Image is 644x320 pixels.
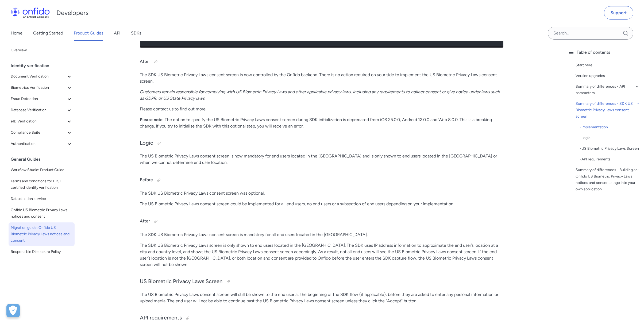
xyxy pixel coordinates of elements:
[9,176,75,193] a: Terms and conditions for ETSI certified identity verification
[9,71,75,82] button: Document Verification
[580,124,640,130] a: -Implementation
[580,145,640,152] div: - US Biometric Privacy Laws Screen
[140,217,503,226] h4: After
[568,49,640,56] div: Table of contents
[74,26,103,41] a: Product Guides
[140,277,503,286] h3: US Biometric Privacy Laws Screen
[580,156,640,163] a: -API requirements
[576,73,640,79] a: Version upgrades
[33,26,63,41] a: Getting Started
[9,116,75,127] button: eID Verification
[9,138,75,149] button: Authentication
[580,124,640,130] div: - Implementation
[140,291,503,304] p: The US Biometric Privacy Laws consent screen will still be shown to the end user at the beginning...
[9,94,75,104] button: Fraud Detection
[140,72,503,84] p: The SDK US Biometric Privacy Laws consent screen is now controlled by the Onfido backend. There i...
[11,47,72,53] span: Overview
[6,304,20,317] div: Cookie Preferences
[11,141,66,147] span: Authentication
[9,194,75,204] a: Data deletion service
[9,165,75,175] a: Workflow Studio: Product Guide
[576,101,640,120] a: Summary of differences - SDK US Biometric Privacy Laws consent screen
[9,45,75,56] a: Overview
[9,127,75,138] button: Compliance Suite
[140,176,503,184] h4: Before
[11,96,66,102] span: Fraud Detection
[140,117,163,122] strong: Please note
[580,156,640,163] div: - API requirements
[11,26,22,41] a: Home
[11,73,66,80] span: Document Verification
[140,201,503,207] p: The US Biometric Privacy Laws consent screen could be implemented for all end users, no end users...
[9,222,75,246] a: Migration guide: Onfido US Biometric Privacy Laws notices and consent
[580,135,640,141] a: -Logic
[140,89,500,101] em: Customers remain responsible for complying with US Biometric Privacy Laws and other applicable pr...
[140,106,503,112] p: Please contact us to find out more.
[140,190,503,196] p: The SDK US Biometric Privacy Laws consent screen was optional.
[11,178,72,191] span: Terms and conditions for ETSI certified identity verification
[56,9,88,17] h1: Developers
[11,154,77,165] div: General Guides
[6,304,20,317] button: Open Preferences
[11,118,66,125] span: eID Verification
[140,117,503,129] p: : The option to specify the US Biometric Privacy Laws consent screen during SDK initialization is...
[9,105,75,115] button: Database Verification
[114,26,120,41] a: API
[11,129,66,136] span: Compliance Suite
[140,57,503,66] h4: After
[11,167,72,173] span: Workflow Studio: Product Guide
[9,82,75,93] button: Biometrics Verification
[140,232,503,238] p: The SDK US Biometric Privacy Laws consent screen is mandatory for all end users located in the [G...
[11,207,72,220] span: Onfido US Biometric Privacy Laws notices and consent
[580,135,640,141] div: - Logic
[576,167,640,192] a: Summary of differences - Building an Onfido US Biometric Privacy Laws notices and consent stage i...
[11,225,72,244] span: Migration guide: Onfido US Biometric Privacy Laws notices and consent
[131,26,141,41] a: SDKs
[140,153,503,166] p: The US Biometric Privacy Laws consent screen is now mandatory for end users located in the [GEOGR...
[576,62,640,68] a: Start here
[140,242,503,268] p: The SDK US Biometric Privacy Laws screen is only shown to end users located in the [GEOGRAPHIC_DA...
[11,60,77,71] div: Identity verification
[11,84,66,91] span: Biometrics Verification
[9,205,75,222] a: Onfido US Biometric Privacy Laws notices and consent
[576,83,640,96] a: Summary of differences - API parameters
[11,7,50,18] img: Onfido Logo
[9,246,75,257] a: Responsible Disclosure Policy
[580,145,640,152] a: -US Biometric Privacy Laws Screen
[548,27,633,40] input: Onfido search input field
[11,196,72,202] span: Data deletion service
[11,107,66,113] span: Database Verification
[604,6,633,20] a: Support
[11,249,72,255] span: Responsible Disclosure Policy
[140,139,503,148] h3: Logic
